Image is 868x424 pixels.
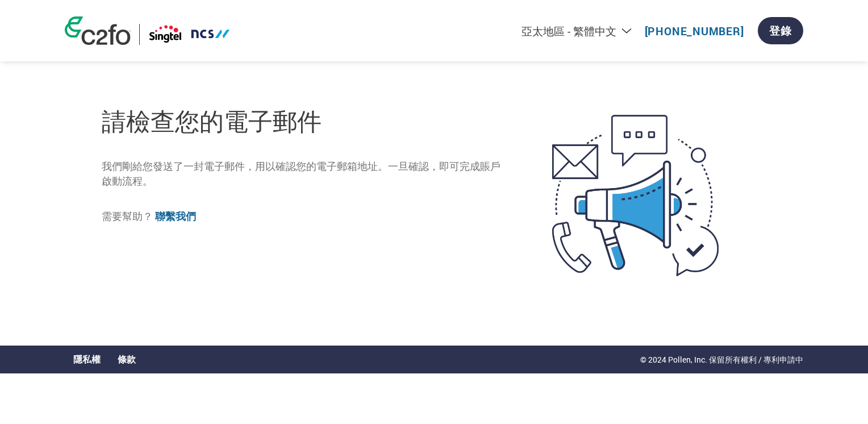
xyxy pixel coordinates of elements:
img: open-email [504,94,766,297]
p: 我們剛給您發送了一封電子郵件，用以確認您的電子郵箱地址。一旦確認，即可完成賬戶啟動流程。 [102,159,504,189]
a: 登錄 [758,17,803,44]
p: © 2024 Pollen, Inc. 保留所有權利 / 專利申請中 [640,354,803,365]
a: 條款 [118,353,136,366]
a: 隱私權 [73,353,101,366]
a: 聯繫我們 [155,210,196,223]
a: [PHONE_NUMBER] [645,24,744,38]
p: 需要幫助？ [102,209,504,224]
img: c2fo logo [65,16,131,45]
img: Singtel [148,24,231,45]
h1: 請檢查您的電子郵件 [102,103,504,140]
